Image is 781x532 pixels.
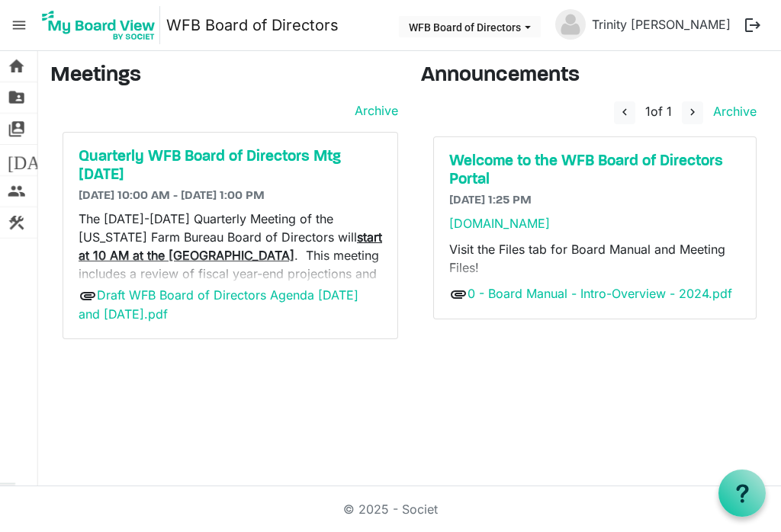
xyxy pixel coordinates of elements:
span: attachment [79,287,97,305]
button: logout [737,9,769,41]
a: Quarterly WFB Board of Directors Mtg [DATE] [79,148,382,184]
button: navigate_next [682,101,703,124]
button: WFB Board of Directors dropdownbutton [399,16,541,37]
p: The [DATE]-[DATE] Quarterly Meeting of the [US_STATE] Farm Bureau Board of Directors will . This ... [79,210,382,411]
span: home [8,51,26,82]
a: Welcome to the WFB Board of Directors Portal [449,152,741,189]
span: menu [5,11,34,40]
a: [DOMAIN_NAME] [449,216,550,231]
p: Visit the Files tab for Board Manual and Meeting Files! [449,240,741,277]
a: My Board View Logo [37,6,166,44]
span: people [8,176,26,207]
span: [DATE] [8,145,66,175]
img: no-profile-picture.svg [555,9,586,40]
span: [DATE] 1:25 PM [449,194,532,207]
span: navigate_next [686,105,699,119]
span: attachment [449,285,468,303]
a: Archive [349,101,398,120]
span: folder_shared [8,82,26,113]
img: My Board View Logo [37,6,160,44]
span: start at 10 AM at the [GEOGRAPHIC_DATA] [79,229,382,263]
a: 0 - Board Manual - Intro-Overview - 2024.pdf [468,286,732,301]
span: switch_account [8,114,26,144]
span: of 1 [645,104,672,119]
a: Draft WFB Board of Directors Agenda [DATE] and [DATE].pdf [79,287,358,322]
span: construction [8,207,26,238]
h6: [DATE] 10:00 AM - [DATE] 1:00 PM [79,189,382,204]
h3: Announcements [421,63,769,89]
a: Trinity [PERSON_NAME] [586,9,737,40]
button: navigate_before [614,101,635,124]
a: © 2025 - Societ [343,502,438,517]
a: Archive [707,104,757,119]
a: WFB Board of Directors [166,10,339,40]
span: 1 [645,104,651,119]
h3: Meetings [50,63,398,89]
span: navigate_before [618,105,632,119]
